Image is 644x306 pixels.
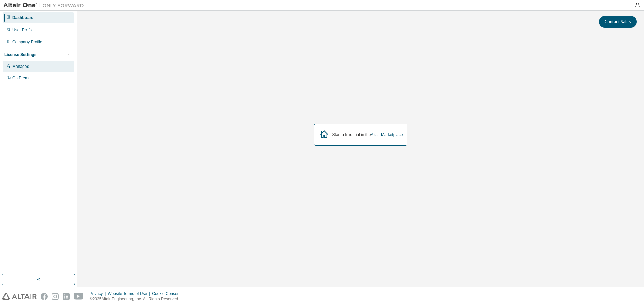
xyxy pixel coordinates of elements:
img: facebook.svg [41,293,48,300]
button: Contact Sales [599,16,637,28]
img: instagram.svg [52,293,59,300]
p: © 2025 Altair Engineering, Inc. All Rights Reserved. [90,296,185,302]
div: Start a free trial in the [332,132,403,137]
div: Website Terms of Use [108,291,152,296]
div: User Profile [12,27,34,33]
img: linkedin.svg [63,293,70,300]
img: Altair One [3,2,87,9]
div: Company Profile [12,39,42,45]
a: Altair Marketplace [371,132,403,137]
div: Privacy [90,291,108,296]
img: youtube.svg [74,293,84,300]
div: Cookie Consent [152,291,184,296]
div: Dashboard [12,15,34,20]
img: altair_logo.svg [2,293,37,300]
div: Managed [12,64,29,69]
div: License Settings [4,52,36,57]
div: On Prem [12,75,29,81]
